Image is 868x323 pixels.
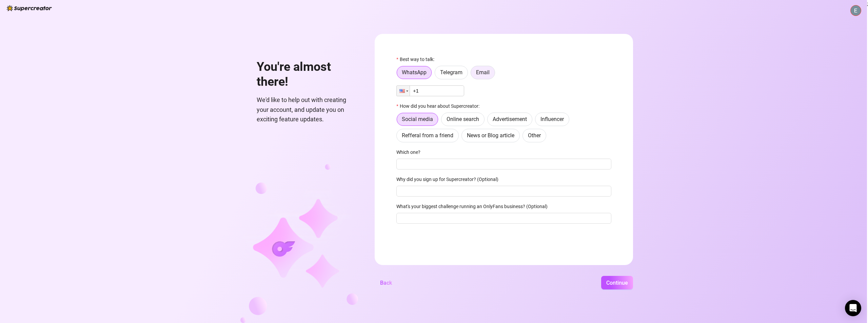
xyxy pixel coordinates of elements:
span: Back [380,280,392,286]
input: Which one? [396,159,611,169]
input: What's your biggest challenge running an OnlyFans business? (Optional) [396,213,611,224]
img: logo [7,5,52,11]
span: Refferal from a friend [402,132,453,139]
span: Continue [606,280,628,286]
span: Email [476,69,490,76]
label: What's your biggest challenge running an OnlyFans business? (Optional) [396,203,552,210]
span: News or Blog article [467,132,514,139]
img: ACg8ocJUUFdIwyGJMdfGwzy8zMFucKmSqfQdG4WFE94FXEtUIAEFlA=s96-c [851,5,861,16]
div: Open Intercom Messenger [845,300,861,316]
button: Continue [601,276,633,289]
span: Telegram [440,69,462,76]
span: Advertisement [493,116,527,122]
span: Other [528,132,541,139]
label: Which one? [396,148,425,156]
h1: You're almost there! [257,60,358,89]
div: United States: + 1 [397,86,410,96]
input: Why did you sign up for Supercreator? (Optional) [396,186,611,197]
span: Social media [402,116,433,122]
span: Online search [447,116,479,122]
button: Back [375,276,397,289]
label: Why did you sign up for Supercreator? (Optional) [396,176,503,183]
span: WhatsApp [402,69,427,76]
label: Best way to talk: [396,56,438,63]
input: 1 (702) 123-4567 [396,85,464,96]
span: Influencer [540,116,564,122]
span: We'd like to help out with creating your account, and update you on exciting feature updates. [257,95,358,124]
label: How did you hear about Supercreator: [396,102,484,110]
